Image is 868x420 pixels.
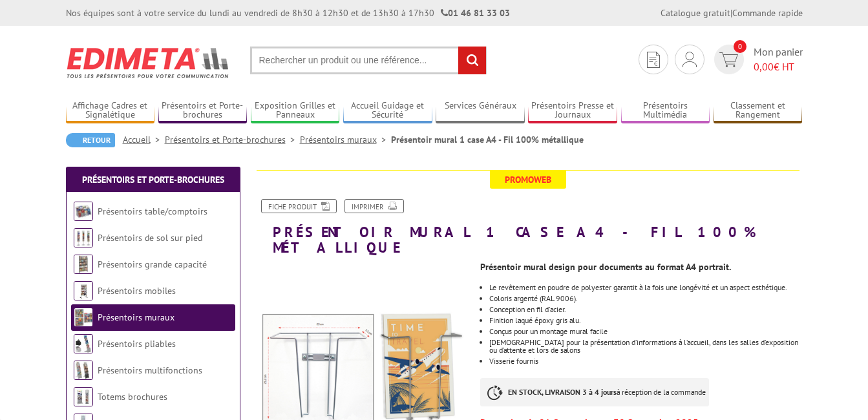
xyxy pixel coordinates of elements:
[123,134,165,145] a: Accueil
[74,255,93,274] img: Présentoirs grande capacité
[98,285,176,297] a: Présentoirs mobiles
[754,59,803,74] span: € HT
[734,40,746,53] span: 0
[343,100,432,121] a: Accueil Guidage et Sécurité
[344,199,404,213] a: Imprimer
[391,133,584,146] li: Présentoir mural 1 case A4 - Fil 100% métallique
[98,338,176,350] a: Présentoirs pliables
[66,100,155,121] a: Affichage Cadres et Signalétique
[441,7,510,19] strong: 01 46 81 33 03
[300,134,391,145] a: Présentoirs muraux
[754,45,803,74] span: Mon panier
[458,47,486,74] input: rechercher
[82,174,224,185] a: Présentoirs et Porte-brochures
[251,100,340,121] a: Exposition Grilles et Panneaux
[165,134,300,145] a: Présentoirs et Porte-brochures
[66,6,510,19] div: Nos équipes sont à votre service du lundi au vendredi de 8h30 à 12h30 et de 13h30 à 17h30
[489,306,802,313] li: Conception en fil d'acier.
[98,232,202,244] a: Présentoirs de sol sur pied
[528,100,617,121] a: Présentoirs Presse et Journaux
[74,361,93,380] img: Présentoirs multifonctions
[74,387,93,406] img: Totems brochures
[98,205,207,217] a: Présentoirs table/comptoirs
[508,387,617,397] strong: EN STOCK, LIVRAISON 3 à 4 jours
[74,202,93,221] img: Présentoirs table/comptoirs
[480,261,731,273] strong: Présentoir mural design pour documents au format A4 portrait.
[719,52,738,67] img: devis rapide
[754,60,774,73] span: 0,00
[98,364,202,376] a: Présentoirs multifonctions
[98,258,207,270] a: Présentoirs grande capacité
[489,339,802,354] li: [DEMOGRAPHIC_DATA] pour la présentation d’informations à l’accueil, dans les salles d’exposition ...
[489,317,802,324] li: Finition laqué époxy gris alu.
[74,308,93,327] img: Présentoirs muraux
[714,100,803,121] a: Classement et Rangement
[261,199,337,213] a: Fiche produit
[661,7,730,19] a: Catalogue gratuit
[74,228,93,247] img: Présentoirs de sol sur pied
[98,311,175,323] a: Présentoirs muraux
[490,171,566,189] span: Promoweb
[480,378,709,406] p: à réception de la commande
[436,100,525,121] a: Services Généraux
[489,328,802,335] li: Conçus pour un montage mural facile
[158,100,248,121] a: Présentoirs et Porte-brochures
[647,52,660,68] img: devis rapide
[711,45,803,74] a: devis rapide 0 Mon panier 0,00€ HT
[66,39,231,87] img: Edimeta
[250,47,487,74] input: Rechercher un produit ou une référence...
[489,284,802,291] li: Le revêtement en poudre de polyester garantit à la fois une longévité et un aspect esthétique.
[621,100,710,121] a: Présentoirs Multimédia
[661,6,803,19] div: |
[98,391,167,403] a: Totems brochures
[732,7,803,19] a: Commande rapide
[74,281,93,300] img: Présentoirs mobiles
[74,334,93,353] img: Présentoirs pliables
[489,357,802,365] li: Visserie fournis
[489,295,802,302] li: Coloris argenté (RAL 9006).
[66,133,115,147] a: Retour
[683,52,697,67] img: devis rapide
